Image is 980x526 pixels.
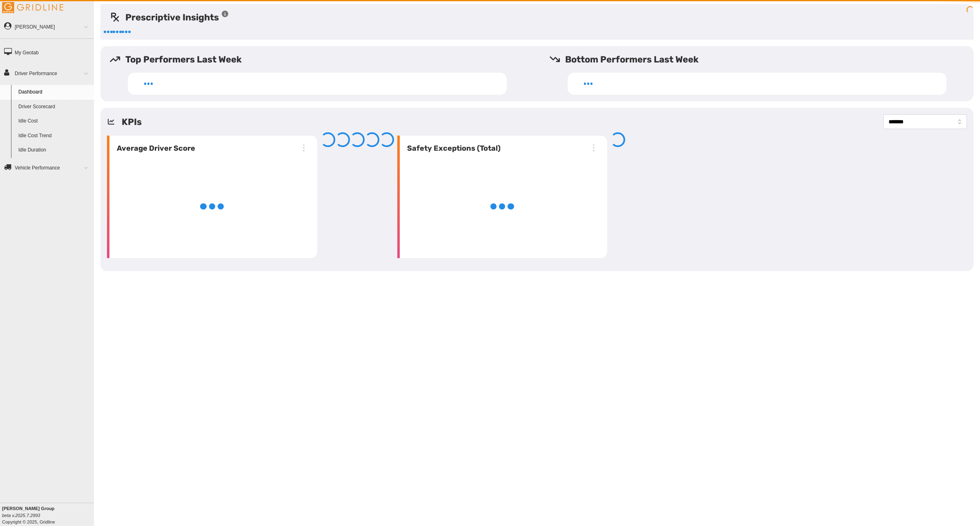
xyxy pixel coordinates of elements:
[15,85,94,100] a: Dashboard
[114,143,195,154] h6: Average Driver Score
[122,115,142,129] h5: KPIs
[15,114,94,129] a: Idle Cost
[2,505,94,525] div: Copyright © 2025, Gridline
[549,53,973,66] h5: Bottom Performers Last Week
[15,100,94,114] a: Driver Scorecard
[109,11,229,24] h5: Prescriptive Insights
[2,2,63,13] img: Gridline
[15,143,94,158] a: Idle Duration
[109,53,534,66] h5: Top Performers Last Week
[2,513,40,518] i: beta v.2025.7.2993
[404,143,501,154] h6: Safety Exceptions (Total)
[15,129,94,143] a: Idle Cost Trend
[2,506,54,511] b: [PERSON_NAME] Group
